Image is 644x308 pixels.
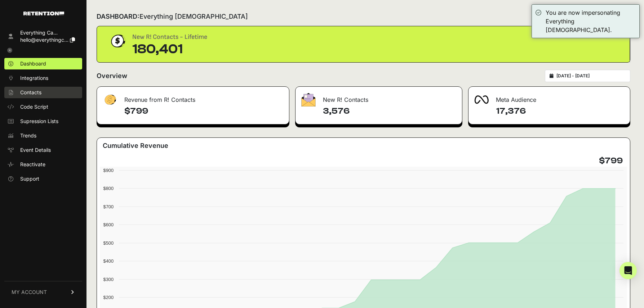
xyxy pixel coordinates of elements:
div: New R! Contacts [296,87,462,108]
span: hello@everythingc... [20,37,68,43]
a: Code Script [4,101,82,113]
a: Contacts [4,87,82,98]
div: Everything Ca... [20,29,75,36]
span: Code Script [20,103,48,110]
text: $700 [103,204,114,209]
text: $300 [103,277,114,282]
img: fa-meta-2f981b61bb99beabf952f7030308934f19ce035c18b003e963880cc3fabeebb7.png [474,95,489,104]
a: Supression Lists [4,115,82,127]
span: Everything [DEMOGRAPHIC_DATA] [139,13,248,20]
a: Support [4,173,82,185]
text: $400 [103,258,114,264]
div: Open Intercom Messenger [619,262,637,279]
a: Event Details [4,144,82,156]
h4: $799 [124,105,283,117]
span: Event Details [20,146,51,154]
a: Everything Ca... hello@everythingc... [4,27,82,46]
text: $200 [103,295,114,300]
img: fa-dollar-13500eef13a19c4ab2b9ed9ad552e47b0d9fc28b02b83b90ba0e00f96d6372e9.png [103,93,117,107]
span: Reactivate [20,161,45,168]
text: $800 [103,186,114,191]
div: New R! Contacts - Lifetime [132,32,207,42]
img: Retention.com [23,12,64,15]
a: MY ACCOUNT [4,281,82,303]
div: Revenue from R! Contacts [97,87,289,108]
span: MY ACCOUNT [12,289,47,296]
h3: Cumulative Revenue [103,141,168,151]
h4: $799 [599,155,623,167]
a: Trends [4,130,82,141]
div: You are now impersonating Everything [DEMOGRAPHIC_DATA]. [546,8,636,34]
h4: 3,576 [323,105,456,117]
span: Support [20,175,39,182]
img: fa-envelope-19ae18322b30453b285274b1b8af3d052b27d846a4fbe8435d1a52b978f639a2.png [301,93,316,107]
text: $900 [103,168,114,173]
text: $500 [103,240,114,246]
img: dollar-coin-05c43ed7efb7bc0c12610022525b4bbbb207c7efeef5aecc26f025e68dcafac9.png [108,32,126,50]
text: $600 [103,222,114,227]
h2: DASHBOARD: [97,12,248,22]
a: Integrations [4,72,82,84]
div: Meta Audience [468,87,630,108]
span: Trends [20,132,36,139]
h4: 17,376 [496,105,624,117]
span: Contacts [20,89,41,96]
a: Reactivate [4,159,82,170]
a: Dashboard [4,58,82,69]
h2: Overview [97,71,127,81]
div: 180,401 [132,42,207,56]
span: Dashboard [20,60,46,67]
span: Integrations [20,74,48,82]
span: Supression Lists [20,118,58,125]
